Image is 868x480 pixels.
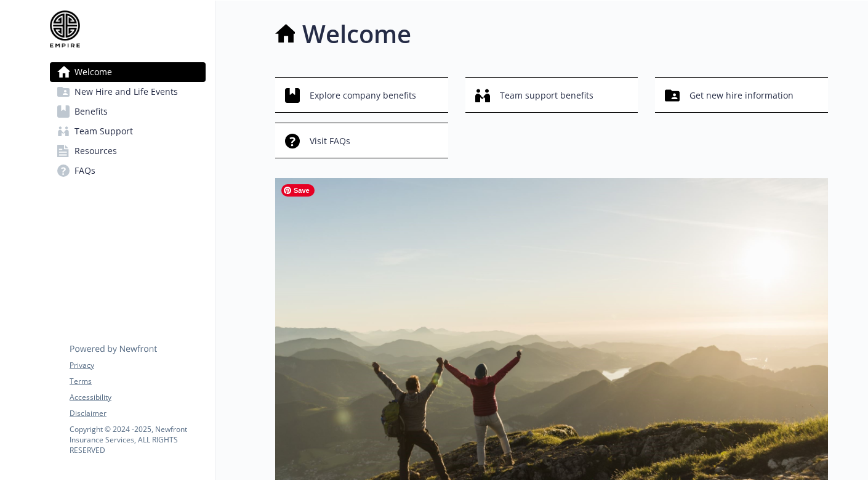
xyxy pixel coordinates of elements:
[70,392,205,403] a: Accessibility
[70,376,205,387] a: Terms
[500,84,593,107] span: Team support benefits
[310,84,416,107] span: Explore company benefits
[50,102,206,121] a: Benefits
[275,123,448,158] button: Visit FAQs
[70,360,205,371] a: Privacy
[465,77,638,113] button: Team support benefits
[50,161,206,181] a: FAQs
[74,161,95,181] span: FAQs
[281,184,315,197] span: Save
[74,82,178,102] span: New Hire and Life Events
[50,141,206,161] a: Resources
[50,121,206,141] a: Team Support
[655,77,828,113] button: Get new hire information
[74,121,133,141] span: Team Support
[50,62,206,82] a: Welcome
[50,82,206,102] a: New Hire and Life Events
[74,62,112,82] span: Welcome
[70,424,205,455] p: Copyright © 2024 - 2025 , Newfront Insurance Services, ALL RIGHTS RESERVED
[74,102,108,121] span: Benefits
[302,15,411,52] h1: Welcome
[275,77,448,113] button: Explore company benefits
[70,408,205,419] a: Disclaimer
[310,129,350,153] span: Visit FAQs
[689,84,794,107] span: Get new hire information
[74,141,117,161] span: Resources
